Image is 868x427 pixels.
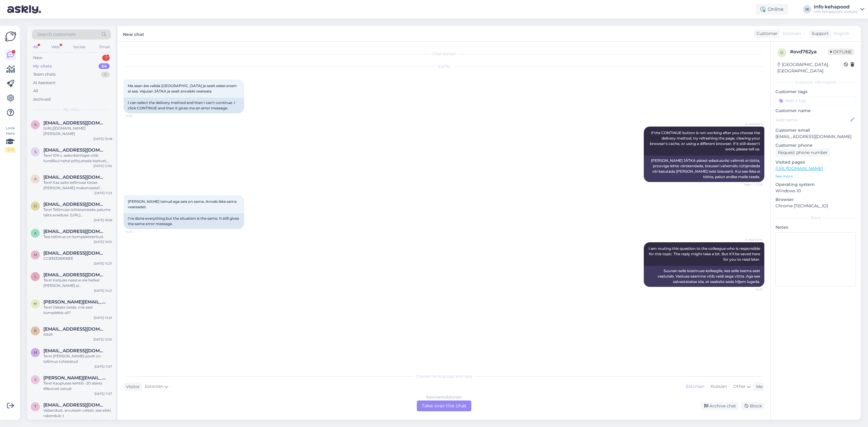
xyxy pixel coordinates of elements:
[775,108,856,114] p: Customer name
[93,337,112,342] div: [DATE] 12:30
[63,107,80,112] span: My chats
[756,4,788,15] div: Online
[740,237,763,242] span: AI Assistant
[94,261,112,266] div: [DATE] 15:27
[72,43,87,51] div: Socials
[700,402,738,410] div: Archive chat
[43,207,112,218] div: Tere! Tellimuse tühistamiseks palume täita avalduse. [URL][DOMAIN_NAME]
[145,383,163,390] span: Estonian
[124,374,764,379] div: Choose the language and reply
[814,5,864,14] a: Info kehapoodInfo kehapood's website
[37,31,76,38] span: Search customers
[5,147,16,152] div: 2 / 3
[93,137,112,141] div: [DATE] 13:48
[94,364,112,369] div: [DATE] 11:37
[124,384,140,390] div: Visitor
[783,30,801,37] span: Estonian
[94,316,112,320] div: [DATE] 13:23
[43,250,106,256] span: muahannalattik@gmail.com
[43,120,106,126] span: annelimusto@gmail.com
[93,164,112,168] div: [DATE] 12:30
[809,30,829,37] div: Support
[43,272,106,278] span: liina@luxador.ee
[125,114,148,118] span: 11:29
[94,240,112,244] div: [DATE] 16:55
[43,299,106,305] span: helina.evert@mail.ee
[741,402,764,410] div: Block
[43,353,112,364] div: Tere! [PERSON_NAME] poolt on tellimus tühistatud
[754,384,763,390] div: Me
[34,377,36,382] span: s
[43,348,106,353] span: maryh@hot.ee
[43,305,112,316] div: Tere! Oskate öelda, mis seal komplektis oli?
[43,381,112,391] div: Tere! Kaupluses kehtib -20 alates 69eurost ostust
[33,55,42,61] div: New
[98,43,111,51] div: Email
[5,31,16,42] img: Askly Logo
[34,328,37,333] span: r
[828,49,854,55] span: Offline
[740,122,763,126] span: AI Assistant
[43,153,112,164] div: Tere! 10% L-askorbiinhape võib tundlikul nahal põhjustada kipitust, punetust või ärritust, eriti ...
[43,278,112,288] div: Tere! Kahjuks need ei ole hetkel [PERSON_NAME] ei [PERSON_NAME], kas on veel tulemas
[34,253,37,257] span: m
[124,98,244,113] div: I can select the delivery method and then I can't continue. I click CONTINUE and then it gives me...
[34,149,36,154] span: s
[43,256,112,261] div: CC835326906EE
[644,155,764,182] div: [PERSON_NAME] JÄTKA pärast edastusviisi valimist ei tööta, proovige lehte värskendada, brauseri v...
[33,63,52,69] div: My chats
[34,404,36,409] span: t
[124,64,764,69] div: [DATE]
[94,288,112,293] div: [DATE] 14:21
[94,391,112,396] div: [DATE] 11:37
[775,89,856,95] p: Customer tags
[128,199,237,209] span: [PERSON_NAME] teinud aga seis on sama. Annab ikka sama veateadet.
[775,96,856,105] input: Add a tag
[650,130,761,151] span: If the CONTINUE button is not working after you choose the delivery method, try refreshing the pa...
[43,234,112,240] div: Teie tellimus on komplekteeritud.
[775,181,856,188] p: Operating system
[777,61,844,74] div: [GEOGRAPHIC_DATA], [GEOGRAPHIC_DATA]
[775,80,856,85] div: Customer information
[34,122,37,127] span: a
[834,30,850,37] span: English
[34,204,37,208] span: o
[50,43,61,51] div: Web
[814,5,858,9] div: Info kehapood
[102,55,110,61] div: 1
[775,142,856,149] p: Customer phone
[94,191,112,195] div: [DATE] 11:23
[775,166,823,171] a: [URL][DOMAIN_NAME]
[94,218,112,222] div: [DATE] 16:58
[32,43,39,51] div: All
[43,408,112,419] div: Vabandust, arvutasin valesti, see siiski rakendub :)
[775,174,856,179] p: See more ...
[775,149,830,157] div: Request phone number
[34,231,37,235] span: a
[775,224,856,231] p: Notes
[707,382,730,391] div: Russian
[644,266,764,287] div: Suunan selle küsimuse kolleegile, kes selle teema eest vastutab. Vastuse saamine võib veidi aega ...
[790,48,828,55] div: # ovd762ya
[101,71,110,77] div: 0
[776,117,849,123] input: Add name
[33,71,55,77] div: Team chats
[43,126,112,137] div: [URL][DOMAIN_NAME][PERSON_NAME]
[99,63,110,69] div: 54
[128,83,238,93] span: Ma saan ära valida [GEOGRAPHIC_DATA] ja sealt edasi enam ei saa. Vajutan JÄTKA ja sealt annabki v...
[33,80,55,86] div: AI Assistant
[733,384,746,389] span: Other
[649,246,761,262] span: I am routing this question to the colleague who is responsible for this topic. The reply might ta...
[33,88,38,94] div: All
[43,332,112,337] div: Aitäh
[125,229,148,234] span: 14:21
[740,182,763,187] span: Seen ✓ 11:29
[775,203,856,209] p: Chrome [TECHNICAL_ID]
[754,30,778,37] div: Customer
[43,174,106,180] span: agneskandroo@gmail.com
[43,375,106,381] span: sandra.sall@mail.ee
[775,196,856,203] p: Browser
[33,96,51,102] div: Archived
[43,180,112,191] div: Tere! Kas saite tellimuse tööse [PERSON_NAME] maksmiseta? Tellimus [PERSON_NAME] jääb kinni, saan...
[95,419,112,423] div: [DATE] 8:50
